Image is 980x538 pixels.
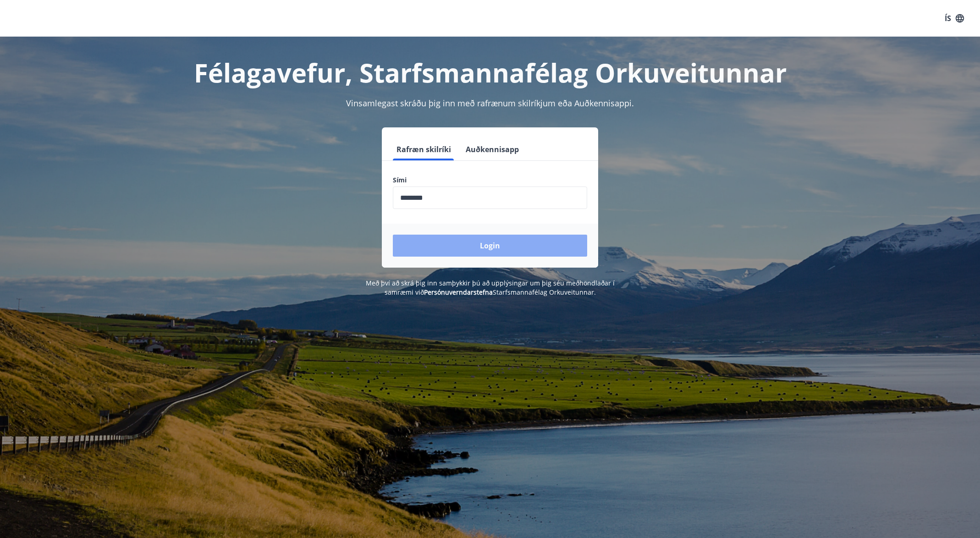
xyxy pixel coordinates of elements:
[940,10,969,27] button: ÍS
[171,55,809,90] h1: Félagavefur, Starfsmannafélag Orkuveitunnar
[393,235,587,257] button: Login
[366,279,615,296] span: Með því að skrá þig inn samþykkir þú að upplýsingar um þig séu meðhöndlaðar í samræmi við Starfsm...
[346,98,634,109] span: Vinsamlegast skráðu þig inn með rafrænum skilríkjum eða Auðkennisappi.
[393,176,587,185] label: Sími
[424,288,493,296] a: Persónuverndarstefna
[462,138,523,160] button: Auðkennisapp
[393,138,455,160] button: Rafræn skilríki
